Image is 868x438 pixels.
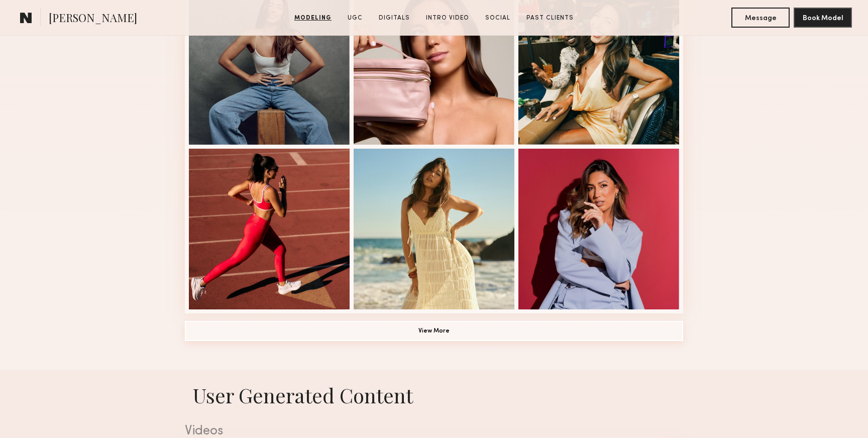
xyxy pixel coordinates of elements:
button: Message [731,8,790,28]
a: UGC [344,14,367,23]
a: Book Model [794,13,852,22]
a: Modeling [290,14,336,23]
a: Social [481,14,514,23]
a: Past Clients [522,14,578,23]
button: Book Model [794,8,852,28]
span: [PERSON_NAME] [49,10,137,28]
h1: User Generated Content [177,382,691,408]
a: Digitals [375,14,414,23]
div: Videos [185,425,683,438]
a: Intro Video [422,14,473,23]
button: View More [185,321,683,341]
